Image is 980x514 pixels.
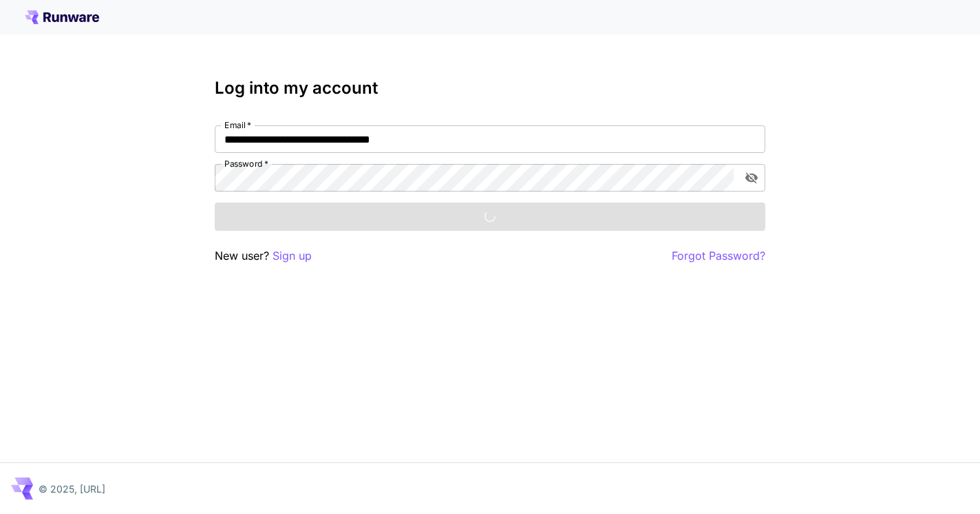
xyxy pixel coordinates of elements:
[672,247,765,265] button: Forgot Password?
[224,119,251,131] label: Email
[739,165,764,190] button: toggle password visibility
[215,79,765,98] h3: Log into my account
[215,247,312,265] p: New user?
[39,482,105,496] p: © 2025, [URL]
[224,158,268,169] label: Password
[273,247,312,265] button: Sign up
